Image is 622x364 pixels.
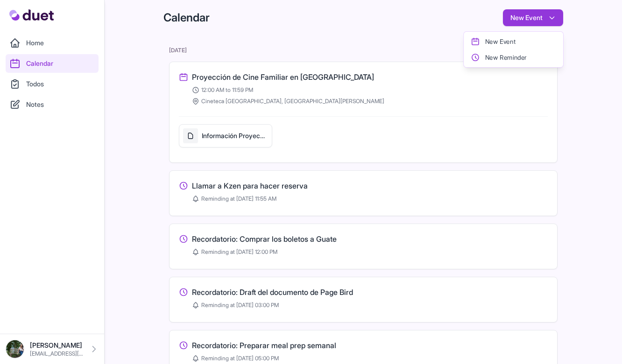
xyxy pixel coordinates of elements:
span: Reminding at [DATE] 11:55 AM [201,195,276,203]
a: Proyección de Cine Familiar en [GEOGRAPHIC_DATA] 12:00 AM to 11:59 PM Cineteca [GEOGRAPHIC_DATA],... [179,71,548,105]
a: New Reminder [464,49,563,65]
span: 12:00 AM to 11:59 PM [201,86,253,94]
span: Cineteca [GEOGRAPHIC_DATA], [GEOGRAPHIC_DATA][PERSON_NAME] [201,98,384,105]
h2: [DATE] [169,47,558,54]
a: Notes [6,95,99,114]
a: Información Proyección Cineteca Madrid 7 Septiembre 2025 [179,124,272,153]
img: DSC08576_Original.jpeg [6,340,24,358]
p: [PERSON_NAME] [30,341,84,350]
a: Edit Llamar a Kzen para hacer reserva [179,180,548,206]
h3: Proyección de Cine Familiar en [GEOGRAPHIC_DATA] [192,71,374,83]
h3: Llamar a Kzen para hacer reserva [192,180,308,191]
h5: Información Proyección Cineteca Madrid 7 Septiembre 2025 [202,131,268,140]
button: New Event [503,9,563,26]
span: Reminding at [DATE] 03:00 PM [201,301,279,309]
span: Reminding at [DATE] 05:00 PM [201,355,279,362]
a: [PERSON_NAME] [EMAIL_ADDRESS][DOMAIN_NAME] [6,340,99,358]
p: [EMAIL_ADDRESS][DOMAIN_NAME] [30,350,84,357]
a: Calendar [6,54,99,73]
h3: Recordatorio: Preparar meal prep semanal [192,340,336,351]
a: Edit Recordatorio: Draft del documento de Page Bird [179,287,548,313]
h3: Recordatorio: Draft del documento de Page Bird [192,287,353,298]
span: Reminding at [DATE] 12:00 PM [201,248,277,256]
a: New Event [464,34,563,49]
h3: Recordatorio: Comprar los boletos a Guate [192,233,337,245]
a: Todos [6,75,99,93]
a: Edit Recordatorio: Comprar los boletos a Guate [179,233,548,259]
h1: Calendar [163,10,210,25]
a: Home [6,34,99,52]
